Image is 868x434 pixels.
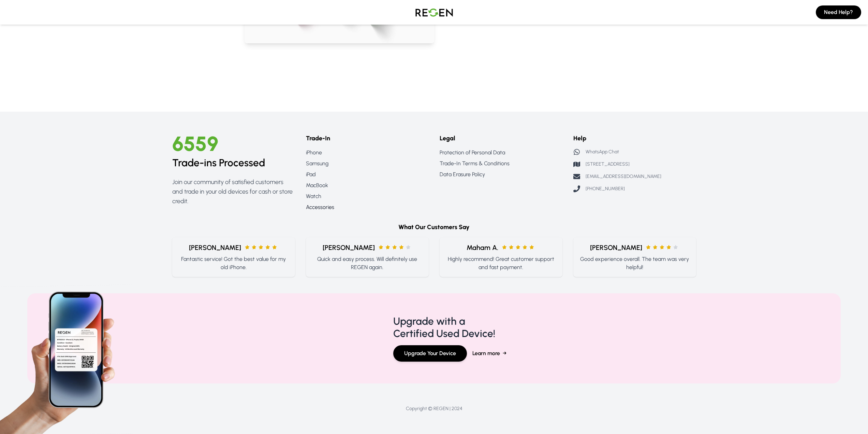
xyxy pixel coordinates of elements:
a: Data Erasure Policy [440,170,562,179]
h6: Legal [440,134,562,143]
p: Join our community of satisfied customers and trade in your old devices for cash or store credit. [172,177,295,206]
button: Need Help? [816,5,861,19]
span: [PERSON_NAME] [590,243,642,252]
a: Samsung [306,159,429,168]
p: Highly recommend! Great customer support and fast payment. [445,255,557,271]
h6: Help [573,134,696,143]
p: WhatsApp Chat [586,149,619,155]
span: Learn more [472,349,500,358]
p: Quick and easy process. Will definitely use REGEN again. [311,255,423,271]
span: [PERSON_NAME] [189,243,241,252]
a: iPhone [306,149,429,157]
p: [PHONE_NUMBER] [586,185,625,192]
h2: Trade-ins Processed [172,157,295,169]
a: Accessories [306,203,429,211]
span: → [503,349,506,358]
span: [PERSON_NAME] [323,243,375,252]
p: [EMAIL_ADDRESS][DOMAIN_NAME] [586,173,661,180]
span: Maham A. [467,243,498,252]
h6: What Our Customers Say [172,222,696,232]
p: Good experience overall. The team was very helpful! [579,255,691,271]
a: Protection of Personal Data [440,149,562,157]
p: Copyright © REGEN | 2024 [27,405,841,412]
a: Trade-In Terms & Conditions [440,159,562,168]
a: MacBook [306,181,429,190]
h6: Trade-In [306,134,429,143]
p: [STREET_ADDRESS] [586,161,630,168]
h4: Upgrade with a Certified Used Device! [393,315,495,340]
p: Fantastic service! Got the best value for my old iPhone. [178,255,290,271]
a: Watch [306,192,429,200]
a: iPad [306,170,429,179]
button: Learn more→ [472,345,506,362]
button: Upgrade Your Device [393,345,467,362]
img: Logo [410,3,458,22]
span: 6559 [172,131,218,156]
